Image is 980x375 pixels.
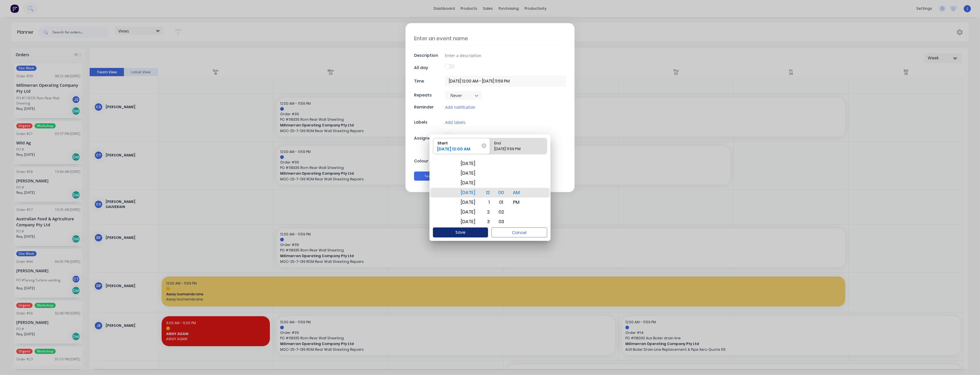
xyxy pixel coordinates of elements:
[481,188,493,197] div: 12
[492,146,539,154] div: [DATE] 11:59 PM
[456,158,480,227] div: Date
[414,135,443,141] div: Assignees
[433,227,488,237] button: Save
[480,158,494,227] div: Hour
[457,168,479,178] div: [DATE]
[494,158,509,227] div: Minute
[495,217,508,227] div: 03
[457,159,479,168] div: [DATE]
[457,188,479,197] div: [DATE]
[481,207,493,217] div: 2
[414,53,443,59] div: Description
[495,207,508,217] div: 02
[414,104,443,110] div: Reminder
[414,92,443,98] div: Repeats
[414,65,443,71] div: All day
[445,119,466,126] button: Add labels
[457,217,479,227] div: [DATE]
[435,146,483,154] div: [DATE] 12:00 AM
[491,227,547,237] button: Cancel
[435,138,483,146] div: Start
[457,197,479,207] div: [DATE]
[445,134,453,143] div: CT
[445,51,566,60] input: Enter a description
[414,119,443,125] div: Labels
[457,207,479,217] div: [DATE]
[457,178,479,188] div: [DATE]
[414,158,443,164] div: Colour
[509,188,523,197] div: AM
[414,78,443,84] div: Time
[481,197,493,207] div: 1
[481,217,493,227] div: 3
[414,172,443,181] button: Save
[509,197,523,207] div: PM
[445,104,476,110] button: Add notification
[492,138,539,146] div: End
[495,188,508,197] div: 00
[495,197,508,207] div: 01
